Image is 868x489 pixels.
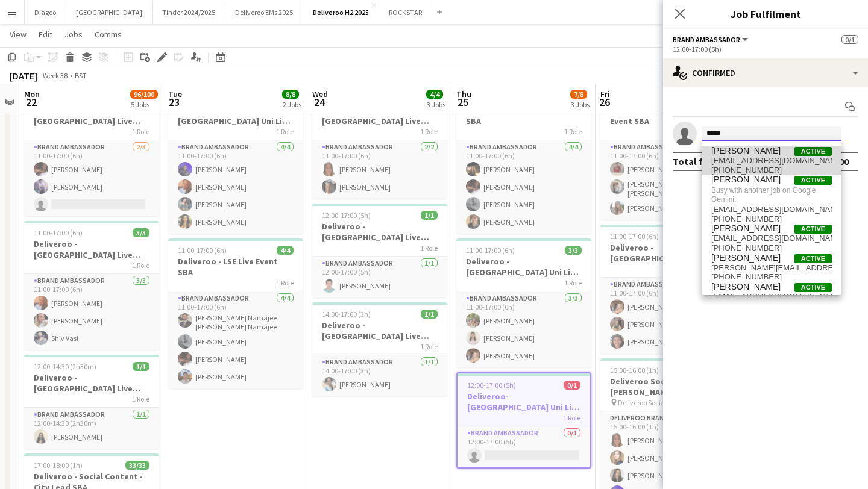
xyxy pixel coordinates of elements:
span: Active [794,225,832,234]
h3: Deliveroo - [GEOGRAPHIC_DATA] Uni Live Event SBA [168,105,303,126]
span: 12:00-17:00 (5h) [467,381,516,390]
span: Georgina Lewis [711,253,781,263]
h3: Deliveroo - [GEOGRAPHIC_DATA] Live Event SBA [24,372,159,394]
span: +447761846763 [711,243,832,253]
app-job-card: 11:00-17:00 (6h)3/3Deliveroo - [GEOGRAPHIC_DATA] Uni Live Event SBA1 RoleBrand Ambassador3/311:00... [600,225,735,354]
div: 12:00-14:30 (2h30m)1/1Deliveroo - [GEOGRAPHIC_DATA] Live Event SBA1 RoleBrand Ambassador1/112:00-... [24,355,159,449]
span: 24 [310,95,328,109]
span: 15:00-16:00 (1h) [610,366,659,375]
span: 23 [166,95,182,109]
span: 12:00-14:30 (2h30m) [34,362,96,371]
span: 1/1 [133,362,149,371]
h3: Deliveroo - [GEOGRAPHIC_DATA] Live Event SBA [312,221,447,243]
span: 12:00-17:00 (5h) [322,211,371,220]
app-job-card: 11:00-17:00 (6h)2/3Deliveroo - [GEOGRAPHIC_DATA] Live Event SBA1 RoleBrand Ambassador2/311:00-17:... [24,87,159,216]
app-card-role: Brand Ambassador4/411:00-17:00 (6h)[PERSON_NAME][PERSON_NAME][PERSON_NAME][PERSON_NAME] [168,140,303,234]
span: lewisjones_1994@icloud.com [711,205,832,214]
div: 3 Jobs [571,100,590,109]
span: 0/1 [841,35,858,44]
span: Mon [24,89,40,99]
span: Active [794,283,832,292]
div: 11:00-17:00 (6h)3/3Deliveroo - [GEOGRAPHIC_DATA] Uni Live Event SBA1 RoleBrand Ambassador3/311:00... [456,238,591,367]
span: Thu [456,89,471,99]
span: View [10,29,27,40]
span: 96/100 [130,90,158,99]
app-job-card: 14:00-17:00 (3h)1/1Deliveroo - [GEOGRAPHIC_DATA] Live Event SBA1 RoleBrand Ambassador1/114:00-17:... [312,302,447,396]
app-card-role: Brand Ambassador3/311:00-17:00 (6h)[PERSON_NAME][PERSON_NAME] [PERSON_NAME][PERSON_NAME] [600,140,735,220]
span: Lewis Jones [711,175,781,185]
h3: Deliveroo - [GEOGRAPHIC_DATA] Uni Live Event SBA [456,256,591,278]
app-job-card: 11:00-17:00 (6h)2/2Deliveroo - [GEOGRAPHIC_DATA] Live Event SBA1 RoleBrand Ambassador2/211:00-17:... [312,87,447,199]
span: Fri [600,89,610,99]
span: 11:00-17:00 (6h) [610,232,659,241]
span: Active [794,176,832,185]
span: Deliveroo Social Content [618,398,693,407]
span: 3/3 [133,228,149,237]
span: 22 [22,95,40,109]
span: 11:00-17:00 (6h) [178,246,227,255]
span: +447956199690 [711,166,832,175]
app-card-role: Brand Ambassador1/112:00-17:00 (5h)[PERSON_NAME] [312,257,447,297]
span: Brand Ambassador [673,35,740,44]
app-card-role: Brand Ambassador3/311:00-17:00 (6h)[PERSON_NAME][PERSON_NAME]Shiv Vasi [24,274,159,350]
span: +447850290418 [711,214,832,224]
div: 3 Jobs [427,100,445,109]
div: 12:00-17:00 (5h)0/1Deliveroo- [GEOGRAPHIC_DATA] Uni Live Event SBA1 RoleBrand Ambassador0/112:00-... [456,372,591,469]
span: 0/1 [564,381,580,390]
button: [GEOGRAPHIC_DATA] [66,1,153,24]
span: Edit [39,29,52,40]
app-card-role: Brand Ambassador4/411:00-17:00 (6h)[PERSON_NAME] Namajee [PERSON_NAME] Namajee[PERSON_NAME][PERSO... [168,291,303,388]
span: 25 [454,95,471,109]
app-job-card: 11:00-17:00 (6h)3/3Deliveroo - [GEOGRAPHIC_DATA] Live Event SBA1 RoleBrand Ambassador3/311:00-17:... [24,221,159,350]
button: Deliveroo H2 2025 [303,1,379,24]
h3: Deliveroo - [GEOGRAPHIC_DATA] Uni Live Event SBA [600,242,735,264]
div: 12:00-17:00 (5h)1/1Deliveroo - [GEOGRAPHIC_DATA] Live Event SBA1 RoleBrand Ambassador1/112:00-17:... [312,204,447,297]
span: 4/4 [277,246,294,255]
span: Active [794,147,832,156]
span: 1 Role [420,342,438,351]
div: [DATE] [10,70,37,82]
span: lrpearson2004@gmail.com [711,292,832,302]
span: 1 Role [420,243,438,252]
span: Wed [312,89,328,99]
span: 7/8 [570,90,587,99]
app-card-role: Brand Ambassador3/311:00-17:00 (6h)[PERSON_NAME][PERSON_NAME][PERSON_NAME] [456,291,591,367]
span: 1 Role [276,278,294,287]
span: katelewis181204@gmail.com [711,234,832,243]
div: 2 Jobs [283,100,301,109]
h3: Deliveroo - [GEOGRAPHIC_DATA] Live Event SBA [24,105,159,126]
span: Week 38 [40,71,70,80]
div: BST [75,71,87,80]
h3: Deliveroo - [GEOGRAPHIC_DATA] Live Event SBA [312,105,447,126]
span: 8/8 [282,90,299,99]
app-job-card: 11:00-17:00 (6h)4/4Deliveroo - LSE Live Event SBA1 RoleBrand Ambassador4/411:00-17:00 (6h)[PERSON... [168,238,303,388]
button: Tinder 2024/2025 [153,1,225,24]
span: 1 Role [132,261,149,270]
span: Tue [168,89,182,99]
span: 11:00-17:00 (6h) [34,228,83,237]
span: +447359306285 [711,272,832,282]
button: Brand Ambassador [673,35,750,44]
app-card-role: Brand Ambassador0/112:00-17:00 (5h) [458,426,590,467]
div: 5 Jobs [131,100,157,109]
span: 17:00-18:00 (1h) [34,461,83,470]
app-card-role: Brand Ambassador3/311:00-17:00 (6h)[PERSON_NAME][PERSON_NAME][PERSON_NAME] [600,278,735,354]
a: View [5,26,31,42]
span: 33/33 [125,461,149,470]
h3: Deliveroo Social Content - [PERSON_NAME]'s [600,376,735,397]
button: Diageo [25,1,66,24]
span: lewis pearson [711,282,781,292]
app-job-card: 11:00-17:00 (6h)4/4Deliveroo - [GEOGRAPHIC_DATA] Uni Live Event SBA1 RoleBrand Ambassador4/411:00... [168,87,303,234]
span: 4/4 [426,90,443,99]
app-job-card: 11:00-17:00 (6h)4/4Deliveroo - UCL Live Event SBA1 RoleBrand Ambassador4/411:00-17:00 (6h)[PERSON... [456,87,591,234]
span: Jobs [64,29,83,40]
span: harrisona7@sky.com [711,156,832,166]
a: Comms [90,26,127,42]
span: Active [794,254,832,263]
span: 1/1 [421,211,438,220]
